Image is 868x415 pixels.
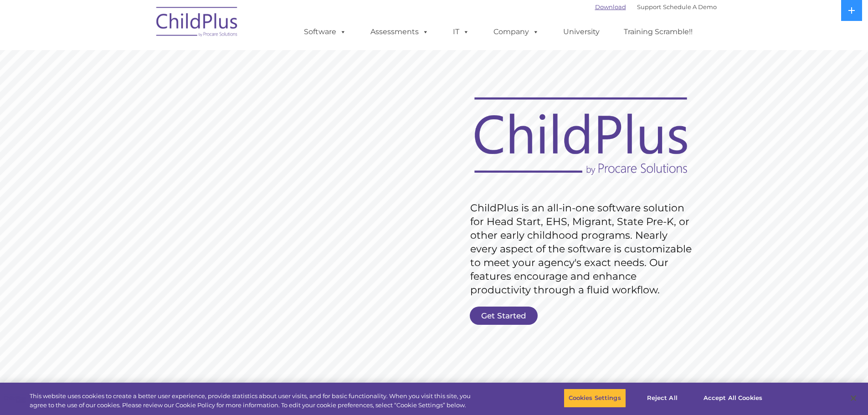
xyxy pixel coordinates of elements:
[637,3,661,10] a: Support
[470,307,538,325] a: Get Started
[564,389,626,408] button: Cookies Settings
[663,3,717,10] a: Schedule A Demo
[152,0,243,46] img: ChildPlus by Procare Solutions
[615,23,702,41] a: Training Scramble!!
[554,23,609,41] a: University
[484,23,548,41] a: Company
[843,388,863,408] button: Close
[699,389,767,408] button: Accept All Cookies
[361,23,438,41] a: Assessments
[470,201,696,297] rs-layer: ChildPlus is an all-in-one software solution for Head Start, EHS, Migrant, State Pre-K, or other ...
[595,3,626,10] a: Download
[295,23,355,41] a: Software
[595,3,717,10] font: |
[30,392,478,410] div: This website uses cookies to create a better user experience, provide statistics about user visit...
[444,23,478,41] a: IT
[634,389,691,408] button: Reject All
